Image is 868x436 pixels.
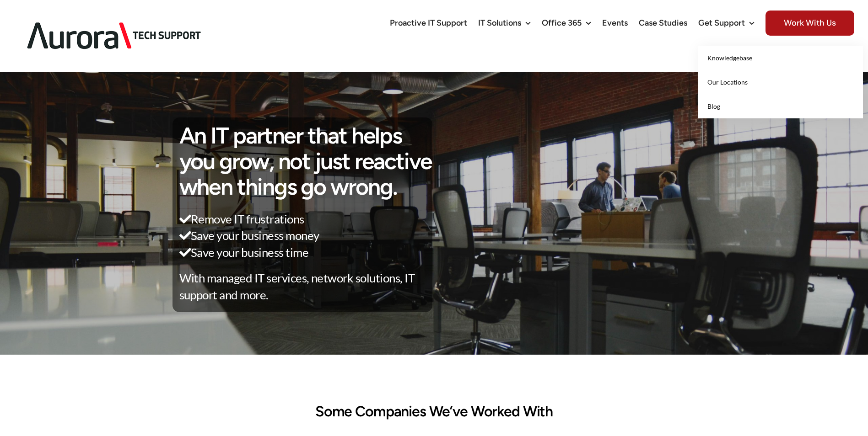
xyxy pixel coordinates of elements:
[707,54,752,62] span: Knowledgebase
[179,270,433,303] p: With managed IT services, network solutions, IT support and more.
[478,19,521,27] span: IT Solutions
[182,403,685,420] h2: Some Companies We’ve Worked With
[602,19,628,27] span: Events
[179,123,433,200] h1: An IT partner that helps you grow, not just reactive when things go wrong.
[698,46,863,70] a: Knowledgebase
[639,19,687,27] span: Case Studies
[698,70,863,94] a: Our Locations
[542,19,582,27] span: Office 365
[179,211,433,261] p: Remove IT frustrations Save your business money Save your business time
[14,7,215,64] img: Aurora Tech Support Logo
[707,78,748,86] span: Our Locations
[707,102,720,110] span: Blog
[390,19,467,27] span: Proactive IT Support
[698,94,863,118] a: Blog
[766,11,854,36] span: Work With Us
[698,19,745,27] span: Get Support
